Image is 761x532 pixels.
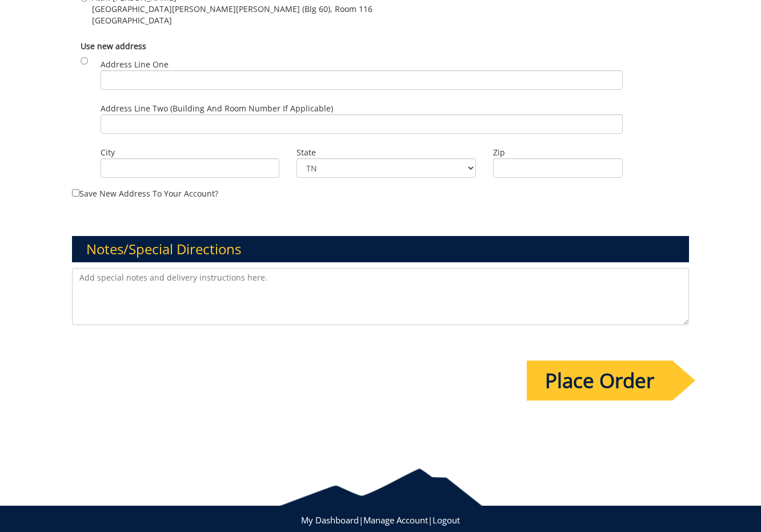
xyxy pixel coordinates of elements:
[527,361,672,401] input: Place Order
[92,3,373,15] span: [GEOGRAPHIC_DATA][PERSON_NAME][PERSON_NAME] (Blg 60), Room 116
[101,70,623,90] input: Address Line One
[72,189,79,197] input: Save new address to your account?
[493,158,623,178] input: Zip
[101,147,279,158] label: City
[92,15,373,26] span: [GEOGRAPHIC_DATA]
[101,59,623,90] label: Address Line One
[493,147,623,158] label: Zip
[101,103,623,134] label: Address Line Two (Building and Room Number if applicable)
[101,158,279,178] input: City
[432,514,460,526] a: Logout
[101,114,623,134] input: Address Line Two (Building and Room Number if applicable)
[72,236,689,262] h3: Notes/Special Directions
[301,514,359,526] a: My Dashboard
[297,147,475,158] label: State
[81,41,146,51] b: Use new address
[363,514,428,526] a: Manage Account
